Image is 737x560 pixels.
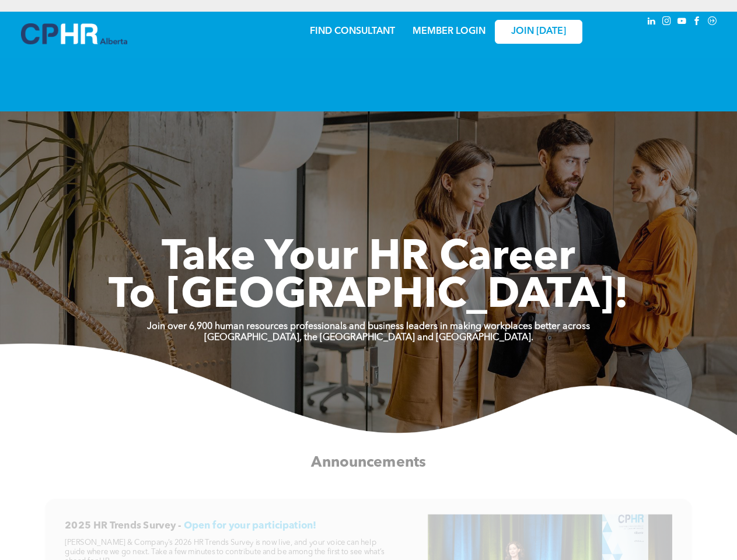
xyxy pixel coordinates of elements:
a: instagram [661,15,673,30]
span: JOIN [DATE] [511,26,566,37]
strong: Join over 6,900 human resources professionals and business leaders in making workplaces better ac... [147,322,590,331]
a: FIND CONSULTANT [310,27,395,36]
a: MEMBER LOGIN [413,27,485,36]
a: facebook [691,15,704,30]
span: Take Your HR Career [162,237,575,279]
span: Open for your participation! [184,521,316,531]
span: 2025 HR Trends Survey - [65,521,181,531]
strong: [GEOGRAPHIC_DATA], the [GEOGRAPHIC_DATA] and [GEOGRAPHIC_DATA]. [204,333,533,342]
span: To [GEOGRAPHIC_DATA]! [109,275,629,317]
a: linkedin [645,15,658,30]
a: youtube [676,15,689,30]
a: JOIN [DATE] [495,20,582,44]
span: Announcements [311,456,426,470]
a: Social network [706,15,719,30]
img: A blue and white logo for cp alberta [21,23,127,44]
